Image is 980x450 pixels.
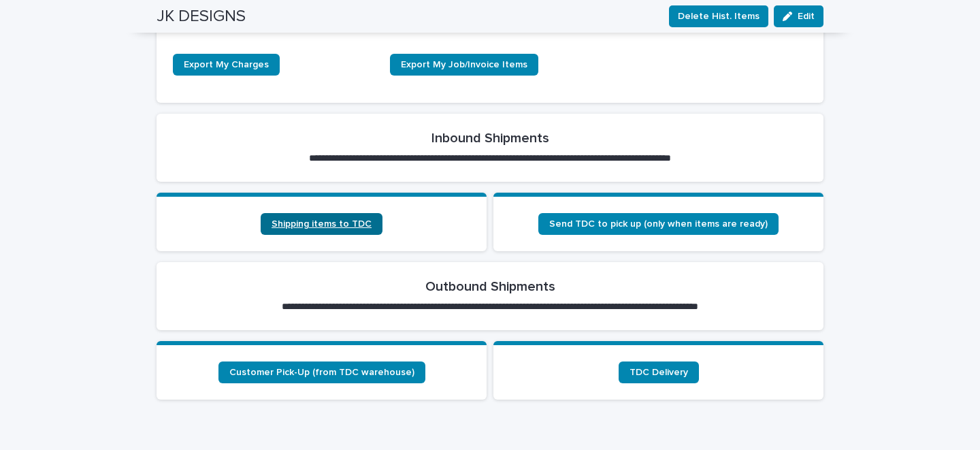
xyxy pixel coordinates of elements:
[669,5,768,27] button: Delete Hist. Items
[173,54,280,76] a: Export My Charges
[184,60,269,69] span: Export My Charges
[431,130,549,146] h2: Inbound Shipments
[261,213,382,235] a: Shipping items to TDC
[630,368,688,377] span: TDC Delivery
[538,213,779,235] a: Send TDC to pick up (only when items are ready)
[272,219,372,229] span: Shipping items to TDC
[401,60,527,69] span: Export My Job/Invoice Items
[425,278,555,295] h2: Outbound Shipments
[798,12,815,21] span: Edit
[157,7,246,27] h2: JK DESIGNS
[549,219,768,229] span: Send TDC to pick up (only when items are ready)
[619,361,699,383] a: TDC Delivery
[774,5,823,27] button: Edit
[678,10,759,23] span: Delete Hist. Items
[390,54,538,76] a: Export My Job/Invoice Items
[218,361,425,383] a: Customer Pick-Up (from TDC warehouse)
[229,368,414,377] span: Customer Pick-Up (from TDC warehouse)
